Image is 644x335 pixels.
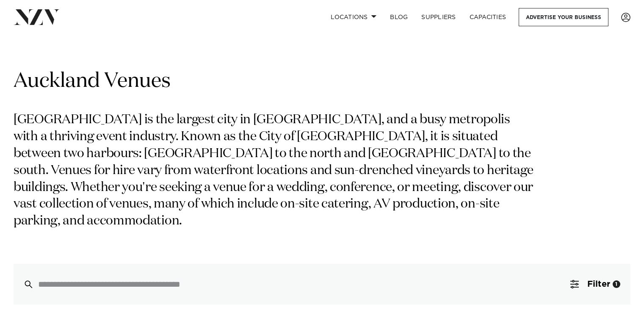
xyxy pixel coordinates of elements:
h1: Auckland Venues [14,68,630,95]
a: Locations [324,8,383,26]
div: 1 [613,280,620,288]
img: nzv-logo.png [14,9,60,25]
button: Filter1 [560,264,630,305]
p: [GEOGRAPHIC_DATA] is the largest city in [GEOGRAPHIC_DATA], and a busy metropolis with a thriving... [14,112,537,230]
a: Capacities [463,8,513,26]
span: Filter [587,280,610,288]
a: Advertise your business [519,8,608,26]
a: SUPPLIERS [415,8,462,26]
a: BLOG [383,8,415,26]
